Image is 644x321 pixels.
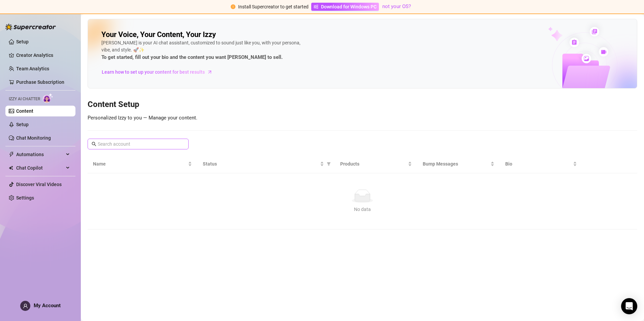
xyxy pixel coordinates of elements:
span: Name [93,160,187,168]
div: Open Intercom Messenger [621,298,637,314]
th: Bio [500,155,582,173]
span: Personalized Izzy to you — Manage your content. [88,115,197,121]
span: Learn how to set up your content for best results [102,68,205,76]
span: Download for Windows PC [321,3,377,10]
span: Products [340,160,407,168]
img: AI Chatter [43,93,53,103]
span: Bio [505,160,572,168]
span: Izzy AI Chatter [9,96,40,102]
span: search [92,142,96,146]
a: not your OS? [382,3,411,9]
th: Bump Messages [417,155,500,173]
span: Status [203,160,319,168]
a: Team Analytics [16,66,49,71]
a: Purchase Subscription [16,79,64,85]
a: Learn how to set up your content for best results [101,67,218,77]
th: Products [335,155,417,173]
a: Setup [16,122,29,127]
span: filter [327,162,331,166]
span: exclamation-circle [231,4,235,9]
img: ai-chatter-content-library-cLFOSyPT.png [533,20,637,88]
a: Download for Windows PC [311,3,379,11]
span: filter [325,159,332,169]
a: Settings [16,195,34,201]
th: Name [88,155,197,173]
span: windows [314,4,318,9]
a: Setup [16,39,29,44]
a: Discover Viral Videos [16,182,62,187]
span: My Account [34,302,61,309]
div: [PERSON_NAME] is your AI chat assistant, customized to sound just like you, with your persona, vi... [101,39,303,62]
span: Automations [16,149,64,160]
a: Creator Analytics [16,50,70,61]
span: user [23,304,28,309]
span: thunderbolt [9,152,14,157]
span: Bump Messages [423,160,489,168]
h2: Your Voice, Your Content, Your Izzy [101,30,216,39]
h3: Content Setup [88,99,637,110]
a: Content [16,108,33,114]
span: Chat Copilot [16,163,64,173]
div: No data [96,206,629,213]
span: arrow-right [206,69,213,75]
strong: To get started, fill out your bio and the content you want [PERSON_NAME] to sell. [101,54,283,60]
img: Chat Copilot [9,166,13,170]
th: Status [197,155,335,173]
input: Search account [98,140,179,148]
img: logo-BBDzfeDw.svg [5,24,56,30]
span: Install Supercreator to get started [238,4,309,9]
a: Chat Monitoring [16,135,51,141]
